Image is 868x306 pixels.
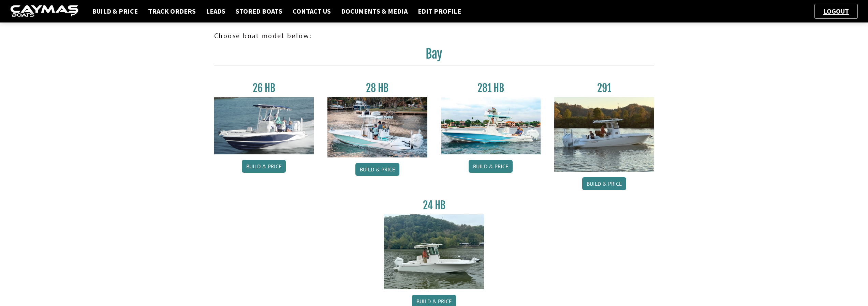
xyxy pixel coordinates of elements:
[554,82,654,94] h3: 291
[327,97,427,157] img: 28_hb_thumbnail_for_caymas_connect.jpg
[338,7,411,16] a: Documents & Media
[469,160,513,173] a: Build & Price
[203,7,229,16] a: Leads
[327,82,427,94] h3: 28 HB
[214,97,314,154] img: 26_new_photo_resized.jpg
[214,31,654,41] p: Choose boat model below:
[441,97,541,154] img: 28-hb-twin.jpg
[10,5,78,18] img: caymas-dealer-connect-2ed40d3bc7270c1d8d7ffb4b79bf05adc795679939227970def78ec6f6c03838.gif
[214,46,654,65] h2: Bay
[582,177,626,190] a: Build & Price
[214,82,314,94] h3: 26 HB
[384,199,484,212] h3: 24 HB
[232,7,286,16] a: Stored Boats
[820,7,852,15] a: Logout
[384,214,484,289] img: 24_HB_thumbnail.jpg
[414,7,465,16] a: Edit Profile
[242,160,286,173] a: Build & Price
[289,7,334,16] a: Contact Us
[89,7,141,16] a: Build & Price
[355,163,399,176] a: Build & Price
[441,82,541,94] h3: 281 HB
[554,97,654,172] img: 291_Thumbnail.jpg
[145,7,199,16] a: Track Orders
